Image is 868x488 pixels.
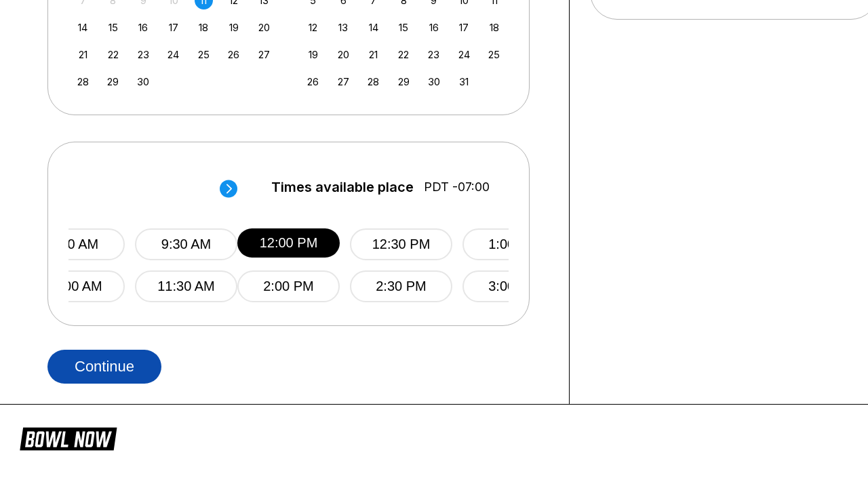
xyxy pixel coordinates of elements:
div: Choose Sunday, September 21st, 2025 [74,45,92,64]
div: Choose Monday, September 15th, 2025 [104,18,122,37]
div: Choose Monday, October 20th, 2025 [334,45,353,64]
button: 11:30 AM [135,270,237,302]
div: Choose Wednesday, September 17th, 2025 [164,18,182,37]
div: Choose Tuesday, September 30th, 2025 [134,73,153,91]
div: Choose Tuesday, September 23rd, 2025 [134,45,153,64]
div: Choose Sunday, October 26th, 2025 [304,73,322,91]
div: Choose Friday, October 17th, 2025 [455,18,473,37]
div: Choose Saturday, September 20th, 2025 [255,18,273,37]
div: Choose Sunday, October 19th, 2025 [304,45,322,64]
span: PDT -07:00 [424,180,490,195]
button: 2:00 PM [237,270,340,302]
div: Choose Friday, September 19th, 2025 [224,18,243,37]
div: Choose Wednesday, September 24th, 2025 [164,45,182,64]
div: Choose Tuesday, October 14th, 2025 [364,18,382,37]
div: Choose Wednesday, October 29th, 2025 [395,73,413,91]
div: Choose Saturday, October 25th, 2025 [485,45,503,64]
div: Choose Saturday, September 27th, 2025 [255,45,273,64]
div: Choose Tuesday, October 28th, 2025 [364,73,382,91]
div: Choose Sunday, October 12th, 2025 [304,18,322,37]
button: 12:30 PM [350,228,452,260]
div: Choose Monday, October 27th, 2025 [334,73,353,91]
div: Choose Wednesday, October 15th, 2025 [395,18,413,37]
div: Choose Sunday, September 28th, 2025 [74,73,92,91]
div: Choose Sunday, September 14th, 2025 [74,18,92,37]
div: Choose Friday, October 31st, 2025 [455,73,473,91]
div: Choose Thursday, October 30th, 2025 [425,73,443,91]
button: 11:00 AM [22,270,125,302]
button: 3:00 PM [462,270,565,302]
div: Choose Friday, September 26th, 2025 [224,45,243,64]
div: Choose Friday, October 24th, 2025 [455,45,473,64]
button: 2:30 PM [350,270,452,302]
button: 9:00 AM [22,228,125,260]
button: 1:00 PM [462,228,565,260]
div: Choose Thursday, September 18th, 2025 [195,18,213,37]
div: Choose Tuesday, October 21st, 2025 [364,45,382,64]
button: Continue [47,350,161,384]
div: Choose Wednesday, October 22nd, 2025 [395,45,413,64]
div: Choose Monday, September 22nd, 2025 [104,45,122,64]
div: Choose Tuesday, September 16th, 2025 [134,18,153,37]
div: Choose Thursday, September 25th, 2025 [195,45,213,64]
button: 12:00 PM [237,228,340,258]
div: Choose Thursday, October 16th, 2025 [425,18,443,37]
div: Choose Monday, October 13th, 2025 [334,18,353,37]
div: Choose Saturday, October 18th, 2025 [485,18,503,37]
span: Times available place [271,180,414,195]
button: 9:30 AM [135,228,237,260]
div: Choose Monday, September 29th, 2025 [104,73,122,91]
div: Choose Thursday, October 23rd, 2025 [425,45,443,64]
